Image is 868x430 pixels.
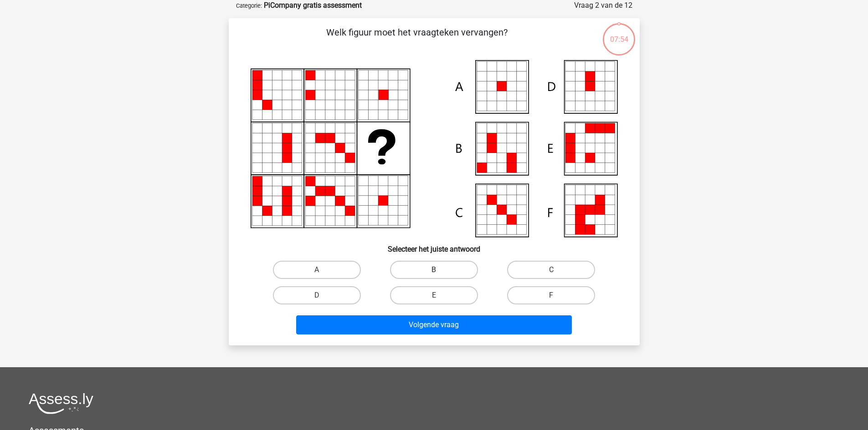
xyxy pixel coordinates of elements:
label: D [273,286,361,304]
p: Welk figuur moet het vraagteken vervangen? [243,25,591,53]
small: Categorie: [236,2,262,9]
label: A [273,261,361,279]
div: 07:54 [602,22,636,45]
label: F [507,286,595,304]
strong: PiCompany gratis assessment [264,1,362,10]
label: C [507,261,595,279]
img: Assessly logo [29,393,93,414]
h6: Selecteer het juiste antwoord [243,238,625,253]
label: B [390,261,478,279]
label: E [390,286,478,304]
button: Volgende vraag [296,315,572,334]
